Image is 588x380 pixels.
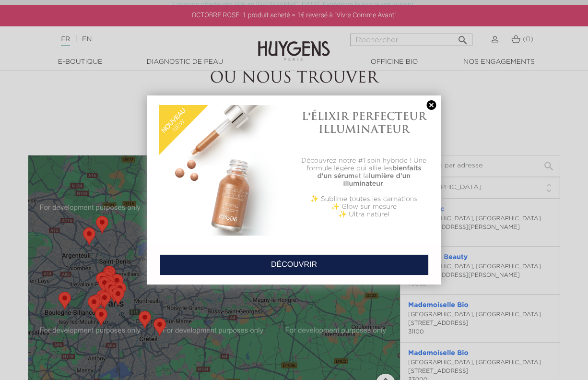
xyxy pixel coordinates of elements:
a: DÉCOUVRIR [160,254,429,275]
p: Découvrez notre #1 soin hybride ! Une formule légère qui allie les et la . [299,157,429,188]
h1: L'ÉLIXIR PERFECTEUR ILLUMINATEUR [299,110,429,135]
b: bienfaits d'un sérum [317,165,421,179]
p: ✨ Sublime toutes les carnations [299,195,429,203]
b: lumière d'un illuminateur [343,173,411,187]
p: ✨ Glow sur mesure [299,203,429,211]
p: ✨ Ultra naturel [299,211,429,218]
